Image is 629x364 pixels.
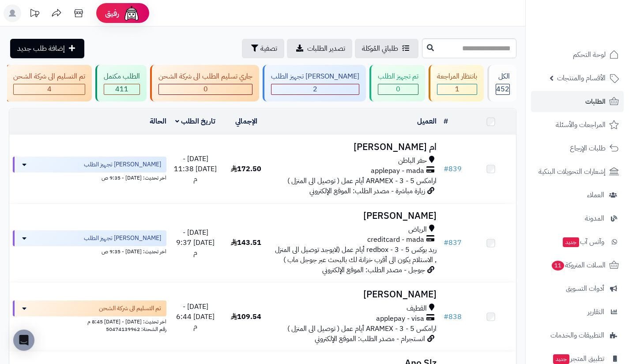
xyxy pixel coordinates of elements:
div: 4 [14,84,85,94]
span: أدوات التسويق [566,282,604,295]
span: # [444,237,448,248]
span: زيارة مباشرة - مصدر الطلب: الموقع الإلكتروني [309,186,425,196]
span: تصفية [260,43,277,54]
span: creditcard - mada [367,235,424,245]
h3: ام [PERSON_NAME] [275,142,437,152]
span: انستجرام - مصدر الطلب: الموقع الإلكتروني [315,334,425,344]
div: اخر تحديث: [DATE] - [DATE] 8:45 م [13,316,166,326]
span: applepay - visa [376,314,424,324]
span: 2 [313,84,317,94]
span: رفيق [105,8,119,19]
span: الأقسام والمنتجات [557,72,606,84]
span: تم التسليم الى شركة الشحن [99,304,161,313]
div: 2 [271,84,359,94]
span: القطيف [407,304,427,314]
a: وآتس آبجديد [531,231,624,252]
a: تصدير الطلبات [287,39,352,58]
span: 452 [496,84,509,94]
button: تصفية [242,39,284,58]
a: #839 [444,164,462,174]
a: لوحة التحكم [531,44,624,65]
span: 172.50 [231,164,261,174]
div: بانتظار المراجعة [437,71,477,82]
span: 11 [552,261,564,270]
a: طلباتي المُوكلة [355,39,418,58]
a: تم التسليم الى شركة الشحن 4 [3,65,94,101]
div: 0 [159,84,252,94]
a: بانتظار المراجعة 1 [427,65,486,101]
span: 4 [47,84,52,94]
span: إضافة طلب جديد [17,43,65,54]
a: العملاء [531,184,624,206]
a: السلات المتروكة11 [531,255,624,276]
a: # [444,116,448,127]
span: 1 [455,84,460,94]
span: لوحة التحكم [573,49,606,61]
a: تحديثات المنصة [23,4,45,24]
span: وآتس آب [562,236,604,248]
a: جاري تسليم الطلب الى شركة الشحن 0 [148,65,261,101]
span: 143.51 [231,237,261,248]
a: الحالة [150,116,166,127]
span: طلبات الإرجاع [570,142,606,154]
span: applepay - mada [371,166,424,176]
a: الطلبات [531,91,624,112]
img: ai-face.png [123,4,140,22]
div: [PERSON_NAME] تجهيز الطلب [271,71,359,82]
a: تاريخ الطلب [175,116,215,127]
span: 0 [396,84,400,94]
a: #837 [444,237,462,248]
span: جوجل - مصدر الطلب: الموقع الإلكتروني [322,265,425,275]
h3: [PERSON_NAME] [275,211,437,221]
span: 0 [203,84,208,94]
span: إشعارات التحويلات البنكية [539,165,606,178]
div: 1 [437,84,477,94]
span: ارامكس ARAMEX - 3 - 5 أيام عمل ( توصيل الى المنزل ) [287,176,437,186]
span: جديد [563,237,579,247]
a: المدونة [531,208,624,229]
span: # [444,311,448,322]
span: ريد بوكس redbox - 3 - 5 أيام عمل (لايوجد توصيل الى المنزل , الاستلام يكون الى أقرب خزانة لك بالبح... [275,244,437,265]
a: إشعارات التحويلات البنكية [531,161,624,182]
span: [PERSON_NAME] تجهيز الطلب [84,234,161,243]
span: الرياض [408,225,427,235]
div: تم التسليم الى شركة الشحن [13,71,85,82]
a: الإجمالي [235,116,257,127]
span: [PERSON_NAME] تجهيز الطلب [84,160,161,169]
a: التطبيقات والخدمات [531,325,624,346]
h3: [PERSON_NAME] [275,289,437,300]
div: جاري تسليم الطلب الى شركة الشحن [158,71,252,82]
div: 411 [104,84,139,94]
span: المدونة [585,212,604,225]
div: تم تجهيز الطلب [378,71,418,82]
span: طلباتي المُوكلة [362,43,398,54]
span: ارامكس ARAMEX - 3 - 5 أيام عمل ( توصيل الى المنزل ) [287,323,437,334]
span: [DATE] - [DATE] 11:38 م [174,154,217,184]
span: العملاء [587,189,604,201]
span: السلات المتروكة [551,259,606,271]
span: تصدير الطلبات [307,43,345,54]
span: رقم الشحنة: 50474139962 [106,325,166,333]
a: تم تجهيز الطلب 0 [368,65,427,101]
a: العميل [417,116,437,127]
span: 109.54 [231,311,261,322]
a: الطلب مكتمل 411 [94,65,148,101]
span: [DATE] - [DATE] 9:37 م [176,227,215,258]
div: Open Intercom Messenger [13,330,34,351]
a: [PERSON_NAME] تجهيز الطلب 2 [261,65,368,101]
span: التطبيقات والخدمات [550,329,604,341]
span: حفر الباطن [398,156,427,166]
div: الكل [496,71,510,82]
span: جديد [553,354,569,364]
a: #838 [444,311,462,322]
div: الطلب مكتمل [104,71,140,82]
span: الطلبات [585,95,606,108]
span: المراجعات والأسئلة [556,119,606,131]
a: طلبات الإرجاع [531,138,624,159]
span: التقارير [588,306,604,318]
a: الكل452 [486,65,518,101]
span: 411 [115,84,128,94]
a: إضافة طلب جديد [10,39,84,58]
a: المراجعات والأسئلة [531,114,624,135]
span: [DATE] - [DATE] 6:44 م [176,301,215,332]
